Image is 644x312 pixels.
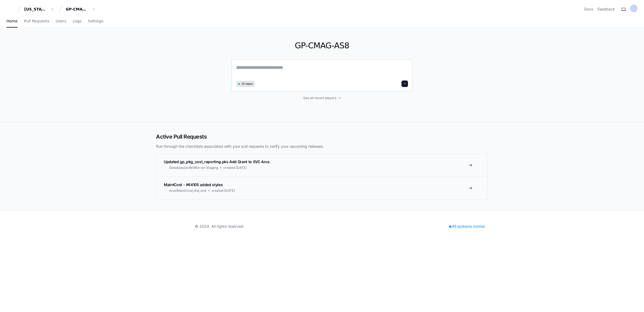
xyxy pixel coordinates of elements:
div: GP-CMAG-AS8 [66,6,89,12]
span: created [DATE] [223,166,247,170]
a: Updated gp_pkg_cost_reporting.pks Add Grant to SVC ArusDatabase/ac9b185e-on-Stagingcreated [DATE] [156,154,488,176]
a: Docs [584,6,593,12]
span: Home [6,19,18,23]
a: MaintCost - #64105 added stylesArus/MaintCost_the_endcreated [DATE] [156,176,488,199]
a: Users [56,15,66,28]
div: [US_STATE] Pacific [24,6,47,12]
a: Logs [73,15,81,28]
span: created [DATE] [212,189,235,193]
button: [US_STATE] Pacific [22,4,57,14]
span: Database/ac9b185e-on-Staging [169,166,218,170]
button: Feedback [597,6,615,12]
span: MaintCost - #64105 added styles [164,182,223,187]
span: Logs [73,19,81,23]
span: See all recent players [303,96,336,100]
button: GP-CMAG-AS8 [64,4,98,14]
span: Updated gp_pkg_cost_reporting.pks Add Grant to SVC Arus [164,159,270,164]
span: Users [56,19,66,23]
span: Pull Requests [24,19,49,23]
a: Home [6,15,18,28]
span: Arus/MaintCost_the_end [169,189,206,193]
h2: Active Pull Requests [156,133,488,140]
div: © 2024. All rights reserved. [195,224,244,229]
p: Run through the checklists associated with your pull requests to verify your upcoming releases. [156,144,488,149]
h1: GP-CMAG-AS8 [231,41,413,51]
span: 15 repos [241,82,253,86]
div: All systems normal [446,223,488,230]
a: See all recent players [231,96,413,100]
a: Settings [88,15,103,28]
span: Settings [88,19,103,23]
a: Pull Requests [24,15,49,28]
